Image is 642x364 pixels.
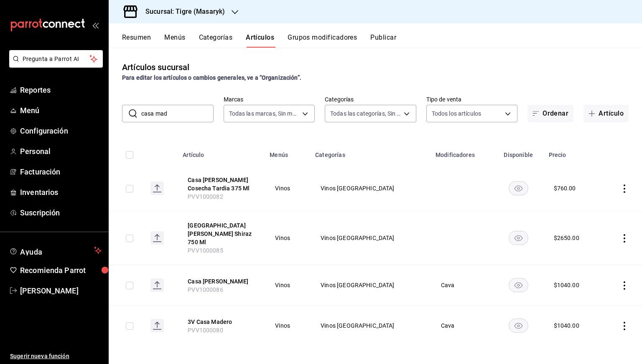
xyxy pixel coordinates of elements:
span: Todos los artículos [432,109,481,118]
button: edit-product-location [188,176,255,192]
span: Vinos [275,235,300,241]
span: PVV1000082 [188,193,223,200]
th: Modificadores [431,139,493,166]
button: Resumen [122,33,151,48]
button: edit-product-location [188,221,255,246]
input: Buscar artículo [141,105,214,122]
th: Precio [544,139,602,166]
span: Suscripción [20,207,102,218]
button: Ordenar [527,105,573,122]
span: Todas las marcas, Sin marca [229,109,300,118]
th: Disponible [493,139,544,166]
button: Publicar [370,33,396,48]
span: Vinos [GEOGRAPHIC_DATA] [321,282,420,288]
button: availability-product [509,181,528,195]
button: actions [620,234,629,243]
label: Marcas [224,96,315,102]
span: Ayuda [20,245,91,255]
span: [PERSON_NAME] [20,285,102,296]
button: Pregunta a Parrot AI [9,50,103,68]
span: Configuración [20,125,102,136]
span: Vinos [275,323,300,329]
span: Facturación [20,166,102,177]
button: open_drawer_menu [92,22,99,28]
span: Vinos [275,282,300,288]
button: actions [620,281,629,290]
button: availability-product [509,318,528,333]
span: PVV1000085 [188,247,223,254]
div: $ 2650.00 [554,234,579,242]
span: PVV1000086 [188,286,223,293]
button: Grupos modificadores [288,33,357,48]
span: Vinos [GEOGRAPHIC_DATA] [321,323,420,329]
div: $ 1040.00 [554,321,579,330]
button: availability-product [509,231,528,245]
th: Menús [265,139,310,166]
strong: Para editar los artículos o cambios generales, ve a “Organización”. [122,74,301,81]
span: Menú [20,105,102,116]
label: Tipo de venta [426,96,518,102]
span: Reportes [20,84,102,96]
span: Sugerir nueva función [10,352,102,361]
button: Categorías [199,33,233,48]
th: Artículo [178,139,265,166]
span: Vinos [GEOGRAPHIC_DATA] [321,235,420,241]
div: navigation tabs [122,33,642,48]
div: $ 760.00 [554,184,576,192]
span: Vinos [275,185,300,191]
button: availability-product [509,278,528,292]
span: Vinos [GEOGRAPHIC_DATA] [321,185,420,191]
span: Personal [20,146,102,157]
span: Todas las categorías, Sin categoría [330,109,401,118]
span: Inventarios [20,187,102,198]
h3: Sucursal: Tigre (Masaryk) [139,7,225,17]
button: Artículo [583,105,629,122]
span: Pregunta a Parrot AI [23,55,90,63]
th: Categorías [310,139,431,166]
button: edit-product-location [188,318,255,326]
button: actions [620,322,629,330]
span: Cava [441,323,483,329]
div: Artículos sucursal [122,61,189,73]
button: actions [620,185,629,193]
span: Cava [441,282,483,288]
button: Artículos [246,33,274,48]
a: Pregunta a Parrot AI [6,61,103,69]
button: edit-product-location [188,277,255,286]
label: Categorías [325,96,416,102]
button: Menús [164,33,185,48]
span: Recomienda Parrot [20,265,102,276]
span: PVV1000080 [188,327,223,334]
div: $ 1040.00 [554,281,579,289]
